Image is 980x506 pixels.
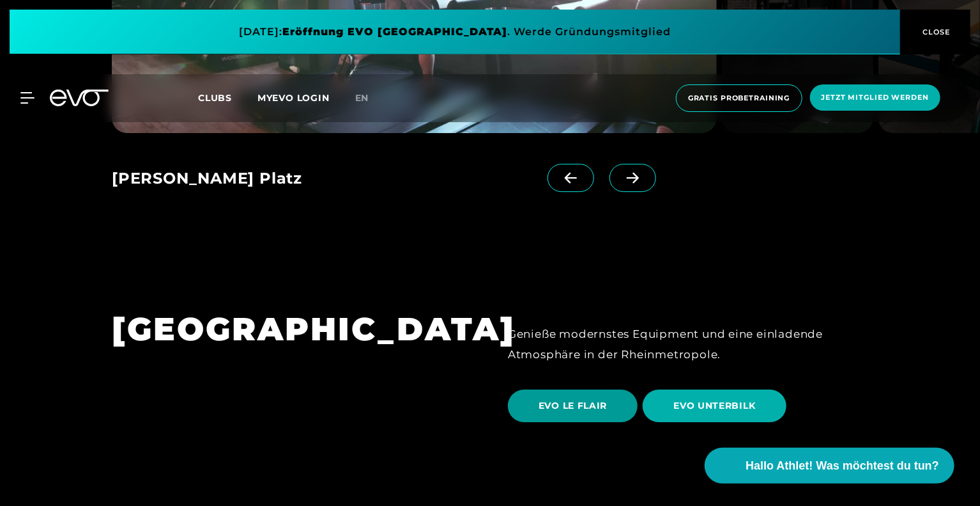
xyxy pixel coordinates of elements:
a: en [355,91,385,106]
span: EVO LE FLAIR [539,399,607,413]
button: Hallo Athlet! Was möchtest du tun? [705,448,954,484]
div: Genieße modernstes Equipment und eine einladende Atmosphäre in der Rheinmetropole. [508,324,868,365]
span: Jetzt Mitglied werden [822,92,929,103]
a: EVO UNTERBILK [643,380,791,432]
a: Clubs [198,91,257,104]
span: Hallo Athlet! Was möchtest du tun? [746,457,939,475]
span: EVO UNTERBILK [673,399,755,413]
a: MYEVO LOGIN [257,92,330,104]
button: CLOSE [900,10,970,54]
span: en [355,92,369,104]
a: Gratis Probetraining [672,84,806,112]
a: EVO LE FLAIR [508,380,643,432]
span: Clubs [198,92,232,104]
a: Jetzt Mitglied werden [806,84,944,112]
h1: [GEOGRAPHIC_DATA] [112,308,472,350]
span: CLOSE [920,26,951,38]
span: Gratis Probetraining [688,93,790,104]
